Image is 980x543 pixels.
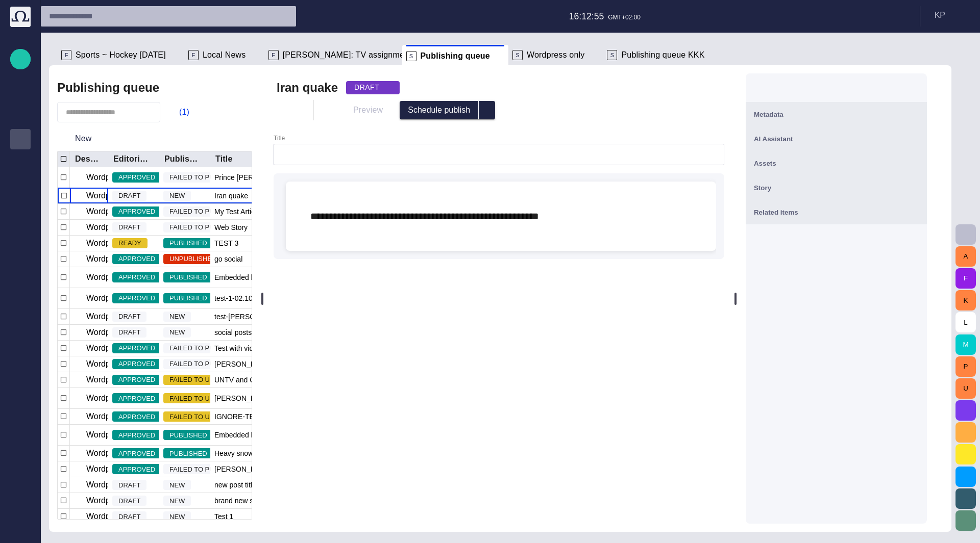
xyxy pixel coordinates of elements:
span: FAILED TO UNPUBLISH [163,412,249,422]
p: Wordpress Reunion [86,190,158,202]
p: Social Media [14,276,27,286]
span: FAILED TO PUBLISH [163,206,239,217]
div: Editorial status [113,154,151,164]
span: PUBLISHED [163,272,213,282]
span: test-adam [214,312,287,322]
span: social posts test [214,327,265,338]
p: Wordpress Reunion [86,429,158,441]
span: UNPUBLISHED [163,254,223,264]
span: brand new story [214,496,265,506]
button: KP [926,6,974,24]
p: Wordpress Reunion [86,410,158,423]
span: APPROVED [112,359,161,369]
h2: Iran quake [277,80,338,96]
span: Publishing queue [421,51,490,61]
div: F[PERSON_NAME]: TV assignment [264,45,402,65]
span: Social Media [14,276,27,288]
h2: Publishing queue [57,81,159,95]
span: Media-test with filter [14,215,27,227]
p: K P [935,9,945,21]
p: F [268,50,279,60]
span: Embedded link test2 - DJ - 24.09.24 [214,430,323,440]
p: Wordpress Reunion [86,358,158,370]
span: NEW [163,496,191,506]
span: Iveta Bartošová [214,359,273,369]
span: My Test Article hello dolly [214,206,338,217]
span: APPROVED [112,206,161,217]
button: (1) [164,103,194,121]
span: Story folders [14,113,27,125]
div: FLocal News [184,45,264,65]
button: Related items [746,200,927,224]
p: GMT+02:00 [608,13,641,22]
p: Wordpress Reunion [86,205,158,218]
p: F [188,50,199,60]
div: SPublishing queue KKK [603,45,723,65]
span: Sports ~ Hockey [DATE] [76,50,166,60]
p: Media-test with filter [14,215,27,225]
button: Assets [746,151,927,175]
span: Local News [203,50,246,60]
div: Media [10,170,31,190]
p: S [512,50,523,60]
span: FAILED TO UNPUBLISH [163,394,249,404]
span: [URL][DOMAIN_NAME] [14,317,27,329]
span: Editorial Admin [14,296,27,308]
span: Publishing queue KKK [621,50,704,60]
p: Story folders [14,113,27,123]
span: FAILED TO PUBLISH [163,464,239,475]
span: APPROVED [112,464,161,475]
span: Administration [14,194,27,206]
span: AI Assistant [14,337,27,349]
span: NEW [163,191,191,201]
span: DRAFT [112,496,146,506]
div: FSports ~ Hockey [DATE] [57,45,184,65]
button: AI Assistant [746,126,927,151]
span: new post title [214,480,256,490]
span: APPROVED [112,293,161,303]
div: SWordpress only [508,45,603,65]
span: Test with video [214,343,261,353]
span: Story [754,184,771,192]
span: APPROVED [112,343,161,353]
div: Octopus [10,353,31,374]
p: Wordpress Reunion [86,392,158,404]
span: Publishing queue [14,133,27,145]
p: S [406,51,416,61]
button: select publish option [479,101,495,119]
span: Metadata [754,111,783,118]
span: Assets [754,160,776,167]
span: Wordpress only [527,50,585,60]
span: Rundowns [14,92,27,105]
span: Prince William to leave the military 200008 [214,172,365,183]
button: F [955,268,976,289]
span: NEW [163,312,191,322]
p: Wordpress Reunion [86,495,158,507]
p: Wordpress Reunion [86,326,158,339]
span: [PERSON_NAME]'s media (playout) [14,235,27,247]
span: test-1-02.10.24-web embedded link [214,293,326,303]
span: UNTV and OCTOPUS [214,375,285,385]
p: Wordpress Reunion [86,342,158,354]
span: FAILED TO PUBLISH [163,359,239,369]
span: APPROVED [112,272,161,282]
p: AI Assistant [14,337,27,347]
span: AI Assistant [754,135,793,143]
span: TEST 3 [214,238,238,248]
button: DRAFT [346,81,400,94]
span: READY [112,238,148,248]
button: M [955,334,976,355]
div: Button group with publish options [400,101,495,119]
span: [PERSON_NAME]: TV assignment [283,50,411,60]
span: Octopus [14,357,27,370]
div: Media-test with filter [10,211,31,231]
span: DRAFT [112,327,146,338]
p: [PERSON_NAME]'s media (playout) [14,235,27,245]
span: DRAFT [112,191,146,201]
button: P [955,356,976,377]
span: APPROVED [112,254,161,264]
span: Web Story [214,222,248,232]
p: F [61,50,71,60]
p: Media [14,174,27,184]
